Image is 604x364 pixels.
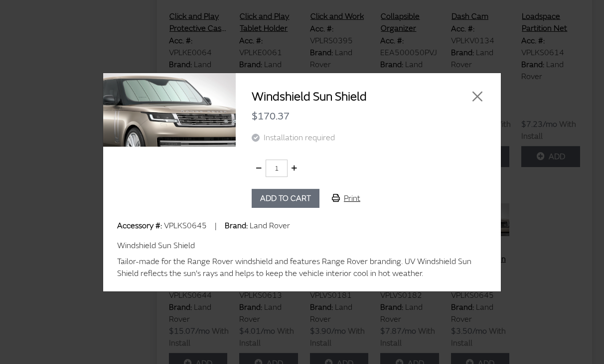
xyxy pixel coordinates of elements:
img: Image for Windshield Sun Shield [103,73,236,147]
div: Windshield Sun Shield [117,240,487,252]
span: | [215,221,217,231]
h2: Windshield Sun Shield [252,89,444,105]
label: Accessory #: [117,220,162,232]
span: Installation required [264,133,335,143]
button: Close [470,89,485,104]
label: Brand: [225,220,248,232]
button: Print [323,189,369,208]
div: $170.37 [252,105,485,128]
div: Tailor-made for the Range Rover windshield and features Range Rover branding. UV Windshield Sun S... [117,256,487,279]
span: Land Rover [250,221,290,231]
span: VPLKS0645 [164,221,207,231]
button: Add to cart [252,189,319,208]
